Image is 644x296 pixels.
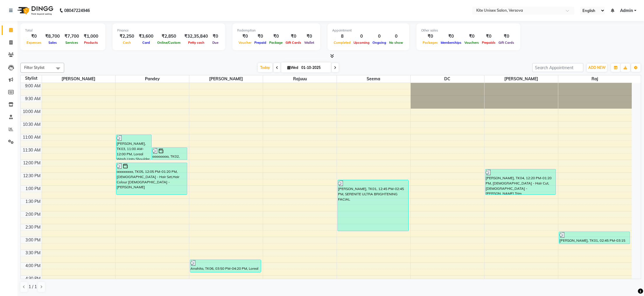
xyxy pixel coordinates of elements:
div: 11:30 AM [22,147,42,153]
span: Online/Custom [156,41,182,45]
span: Cash [121,41,132,45]
div: ₹2,250 [117,33,136,40]
div: ₹0 [268,33,284,40]
span: Rajuuu [263,75,337,83]
div: Other sales [421,28,516,33]
span: No show [388,41,405,45]
div: 8 [332,33,352,40]
div: Redemption [237,28,316,33]
span: Prepaids [480,41,497,45]
input: Search Appointment [532,63,583,72]
div: ₹0 [497,33,516,40]
span: Upcoming [352,41,371,45]
div: Finance [117,28,220,33]
span: Filter Stylist [24,65,45,70]
div: ₹0 [284,33,303,40]
span: Package [268,41,284,45]
div: aaaaaaaa, TK05, 12:05 PM-01:20 PM, [DEMOGRAPHIC_DATA] - Hair Set,Hair Colour [DEMOGRAPHIC_DATA] -... [116,163,187,194]
span: Wed [286,65,300,70]
span: Pandey [116,75,189,83]
div: 4:00 PM [24,263,42,269]
span: Sales [47,41,58,45]
div: Stylist [21,75,42,81]
span: Packages [421,41,439,45]
div: ₹0 [253,33,268,40]
div: 3:30 PM [24,250,42,256]
span: raj [558,75,632,83]
span: Services [64,41,80,45]
div: ₹3,600 [136,33,156,40]
img: logo [15,2,55,19]
span: Wallet [303,41,316,45]
span: Vouchers [463,41,480,45]
div: ₹32,35,840 [182,33,210,40]
div: 11:00 AM [22,134,42,140]
span: Gift Cards [497,41,516,45]
span: Expenses [25,41,43,45]
div: ₹0 [303,33,316,40]
span: Prepaid [253,41,268,45]
div: ₹1,000 [81,33,101,40]
span: Gift Cards [284,41,303,45]
div: ₹0 [25,33,43,40]
div: 0 [388,33,405,40]
div: 4:30 PM [24,276,42,282]
span: Products [83,41,99,45]
div: 9:00 AM [24,83,42,89]
div: Appointment [332,28,405,33]
div: 1:00 PM [24,186,42,192]
span: Ongoing [371,41,388,45]
div: 10:00 AM [22,109,42,115]
span: ADD NEW [588,65,605,70]
span: Voucher [237,41,253,45]
span: Card [141,41,151,45]
div: ₹8,700 [43,33,62,40]
div: [PERSON_NAME], TK01, 12:45 PM-02:45 PM, SERENITE ULTRA BRIGHTENING FACIAL [338,180,408,231]
span: Seema [337,75,410,83]
button: ADD NEW [587,64,607,72]
div: ₹2,850 [156,33,182,40]
span: Memberships [439,41,463,45]
b: 08047224946 [64,2,90,19]
div: 2:00 PM [24,211,42,217]
span: [PERSON_NAME] [484,75,558,83]
div: 10:30 AM [22,121,42,128]
div: [PERSON_NAME], TK01, 02:45 PM-03:15 PM, Head Massage [559,232,630,244]
div: 3:00 PM [24,237,42,243]
div: ₹0 [237,33,253,40]
div: ₹0 [463,33,480,40]
div: ₹0 [210,33,220,40]
span: [PERSON_NAME] [42,75,116,83]
div: aaaaaaaa, TK02, 11:30 AM-12:00 PM, Loreal Wash Upto Shoulder [152,148,187,160]
span: Petty cash [187,41,206,45]
div: ₹0 [421,33,439,40]
span: 1 / 1 [29,284,37,290]
span: Completed [332,41,352,45]
div: [PERSON_NAME], TK04, 12:20 PM-01:20 PM, [DEMOGRAPHIC_DATA] - Hair Cut, [DEMOGRAPHIC_DATA] - [PERS... [485,169,556,194]
div: 0 [352,33,371,40]
div: [PERSON_NAME], TK03, 11:00 AM-12:00 PM, Loreal Wash Upto Shoulder, Blow Dry Upto Shoulder [116,135,151,160]
div: 0 [371,33,388,40]
div: 9:30 AM [24,96,42,102]
div: Total [25,28,101,33]
div: Anahita, TK06, 03:50 PM-04:20 PM, Loreal Wash Upto Shoulder [190,260,261,272]
span: Today [258,63,272,72]
div: ₹0 [439,33,463,40]
div: 12:30 PM [22,173,42,179]
div: ₹0 [480,33,497,40]
div: 1:30 PM [24,199,42,205]
input: 2025-10-01 [300,63,329,72]
div: 2:30 PM [24,224,42,230]
div: ₹7,700 [62,33,81,40]
div: 12:00 PM [22,160,42,166]
span: Admin [620,8,633,14]
span: [PERSON_NAME] [189,75,263,83]
span: Due [211,41,220,45]
span: DC [411,75,484,83]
